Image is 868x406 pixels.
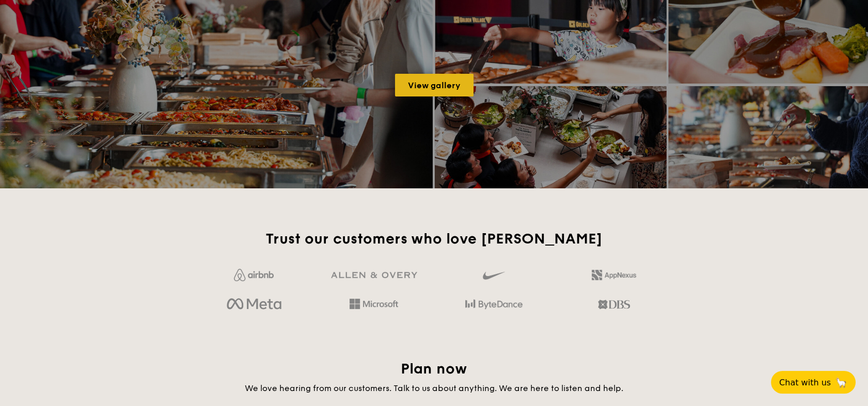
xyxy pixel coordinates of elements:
img: 2L6uqdT+6BmeAFDfWP11wfMG223fXktMZIL+i+lTG25h0NjUBKOYhdW2Kn6T+C0Q7bASH2i+1JIsIulPLIv5Ss6l0e291fRVW... [592,270,636,280]
span: Plan now [401,360,467,378]
span: 🦙 [835,377,847,388]
span: Chat with us [779,378,831,387]
img: Jf4Dw0UUCKFd4aYAAAAASUVORK5CYII= [234,269,274,281]
img: gdlseuq06himwAAAABJRU5ErkJggg== [483,267,504,284]
img: GRg3jHAAAAABJRU5ErkJggg== [331,272,417,279]
h2: Trust our customers who love [PERSON_NAME] [198,230,670,248]
button: Chat with us🦙 [771,371,856,394]
img: Hd4TfVa7bNwuIo1gAAAAASUVORK5CYII= [350,299,398,309]
img: dbs.a5bdd427.png [598,296,629,313]
img: bytedance.dc5c0c88.png [465,296,523,313]
a: View gallery [395,74,474,96]
span: We love hearing from our customers. Talk to us about anything. We are here to listen and help. [245,383,623,393]
img: meta.d311700b.png [227,296,281,313]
